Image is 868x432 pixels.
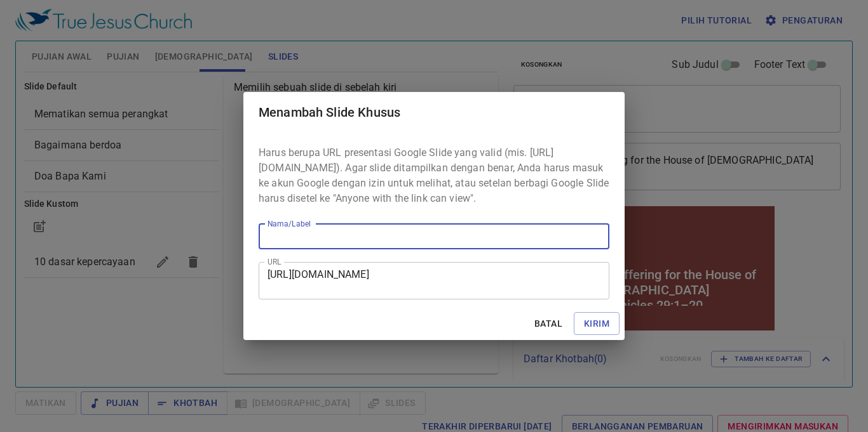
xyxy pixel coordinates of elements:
[533,316,564,332] span: Batal
[528,312,569,336] button: Batal
[268,268,600,292] textarea: [URL][DOMAIN_NAME]
[5,63,264,109] div: An Acceptable Offering for the House of [DEMOGRAPHIC_DATA] 1 Chronicles 29:1–20
[259,145,609,206] p: Harus berupa URL presentasi Google Slide yang valid (mis. [URL][DOMAIN_NAME]). Agar slide ditampi...
[259,102,609,122] h2: Menambah Slide Khusus
[574,312,620,336] button: Kirim
[584,316,609,332] span: Kirim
